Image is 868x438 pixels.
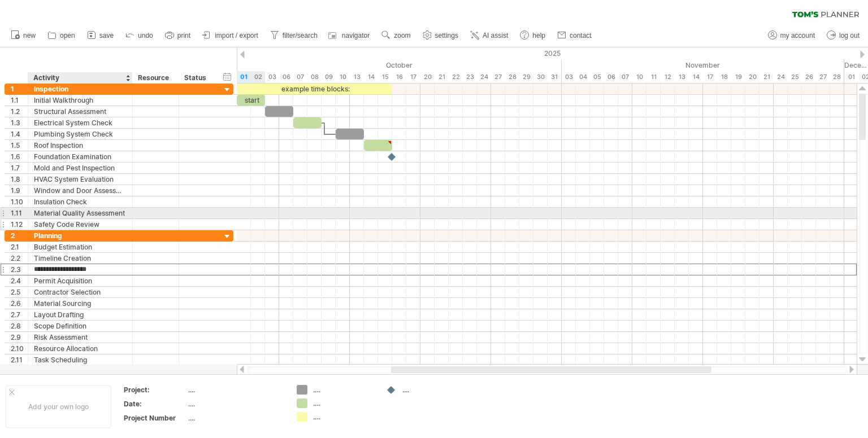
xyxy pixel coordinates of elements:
div: 1.5 [11,140,28,151]
div: Tuesday, 25 November 2025 [788,71,802,83]
div: 2.4 [11,275,28,286]
div: Plumbing System Check [34,129,127,139]
div: Friday, 3 October 2025 [265,71,279,83]
a: new [8,28,39,43]
div: 2.8 [11,321,28,331]
span: zoom [394,32,410,40]
div: 2 [11,230,28,241]
div: 1.7 [11,163,28,173]
div: 2.2 [11,253,28,264]
div: Add your own logo [6,386,111,428]
div: 1.12 [11,219,28,230]
div: Activity [33,72,126,84]
div: Wednesday, 5 November 2025 [590,71,604,83]
div: Wednesday, 29 October 2025 [519,71,533,83]
a: log out [824,28,863,43]
div: .... [313,398,375,408]
div: Thursday, 9 October 2025 [322,71,336,83]
div: Budget Estimation [34,242,127,252]
div: Roof Inspection [34,140,127,151]
div: Monday, 13 October 2025 [350,71,364,83]
span: my account [780,32,815,40]
div: 2.7 [11,309,28,320]
div: Wednesday, 8 October 2025 [307,71,322,83]
div: Tuesday, 7 October 2025 [293,71,307,83]
a: print [162,28,194,43]
a: navigator [327,28,373,43]
div: example time blocks: [237,84,392,94]
div: Thursday, 6 November 2025 [604,71,618,83]
div: Date: [124,399,186,409]
a: my account [765,28,818,43]
div: Layout Drafting [34,309,127,320]
div: 1.4 [11,129,28,139]
span: print [177,32,190,40]
div: Inspection [34,84,127,94]
div: Thursday, 20 November 2025 [745,71,759,83]
span: AI assist [483,32,508,40]
div: Initial Walkthrough [34,95,127,106]
div: Project Number [124,413,186,423]
div: .... [188,413,283,423]
a: import / export [199,28,262,43]
div: Thursday, 23 October 2025 [463,71,477,83]
div: Wednesday, 26 November 2025 [802,71,816,83]
div: Monday, 6 October 2025 [279,71,293,83]
div: Planning [34,230,127,241]
div: Tuesday, 11 November 2025 [646,71,661,83]
div: Monday, 20 October 2025 [420,71,435,83]
div: Thursday, 30 October 2025 [533,71,548,83]
div: Friday, 7 November 2025 [618,71,632,83]
div: October 2025 [237,59,562,71]
div: .... [188,385,283,395]
div: Timeline Creation [34,253,127,264]
span: undo [138,32,153,40]
div: Friday, 10 October 2025 [336,71,350,83]
div: Monday, 24 November 2025 [774,71,788,83]
div: 2.3 [11,264,28,275]
div: Insulation Check [34,196,127,207]
span: log out [839,32,860,40]
div: Risk Assessment [34,332,127,343]
a: open [45,28,79,43]
div: 1.2 [11,106,28,117]
div: Friday, 21 November 2025 [759,71,774,83]
span: navigator [342,32,370,40]
div: Friday, 17 October 2025 [406,71,420,83]
div: Wednesday, 1 October 2025 [237,71,251,83]
div: Tuesday, 4 November 2025 [576,71,590,83]
div: 1.9 [11,185,28,196]
div: Friday, 31 October 2025 [548,71,562,83]
span: contact [570,32,592,40]
div: Thursday, 27 November 2025 [816,71,830,83]
span: new [23,32,36,40]
div: start [237,95,265,106]
div: 1.8 [11,174,28,185]
div: Tuesday, 14 October 2025 [364,71,378,83]
div: Monday, 17 November 2025 [703,71,717,83]
a: contact [554,28,595,43]
span: import / export [215,32,258,40]
div: Material Quality Assessment [34,208,127,218]
div: Tuesday, 18 November 2025 [717,71,731,83]
a: undo [123,28,157,43]
div: .... [313,385,375,395]
div: Monday, 27 October 2025 [491,71,505,83]
div: 1.10 [11,196,28,207]
div: Scope Definition [34,321,127,331]
div: Window and Door Assessment [34,185,127,196]
div: Friday, 28 November 2025 [830,71,844,83]
div: Wednesday, 15 October 2025 [378,71,392,83]
div: Monday, 10 November 2025 [632,71,646,83]
div: 1.3 [11,117,28,128]
div: Material Sourcing [34,298,127,309]
div: Mold and Pest Inspection [34,163,127,173]
a: AI assist [467,28,511,43]
div: Project: [124,385,186,395]
div: 2.6 [11,298,28,309]
div: HVAC System Evaluation [34,174,127,185]
span: open [60,32,75,40]
div: .... [313,412,375,422]
span: settings [435,32,458,40]
div: Monday, 1 December 2025 [844,71,858,83]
